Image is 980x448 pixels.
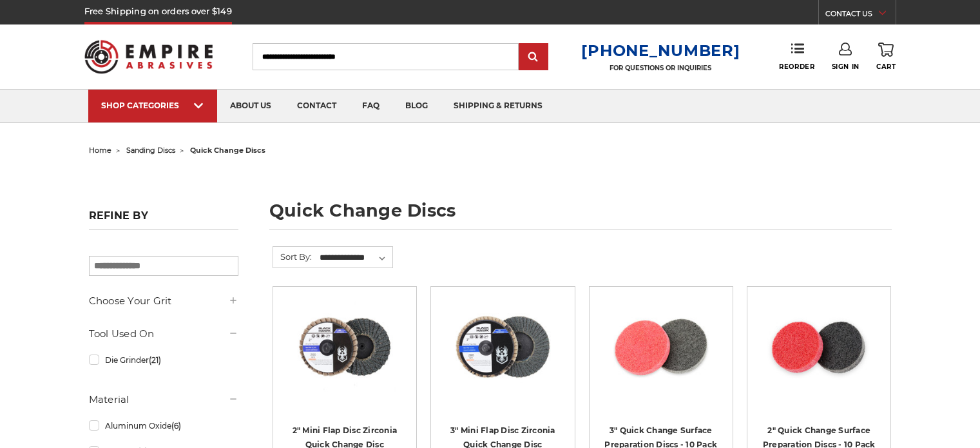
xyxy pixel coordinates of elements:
[217,90,284,122] a: about us
[825,6,896,24] a: CONTACT US
[599,296,724,421] a: 3 inch surface preparation discs
[610,296,713,399] img: 3 inch surface preparation discs
[101,101,204,110] div: SHOP CATEGORIES
[767,296,870,399] img: 2 inch surface preparation discs
[89,209,238,229] h5: Refine by
[318,248,392,268] select: Sort By:
[581,41,740,60] a: [PHONE_NUMBER]
[89,326,238,342] h5: Tool Used On
[581,64,740,72] p: FOR QUESTIONS OR INQUIRIES
[392,90,441,122] a: blog
[282,296,407,421] a: Black Hawk Abrasives 2-inch Zirconia Flap Disc with 60 Grit Zirconia for Smooth Finishing
[876,43,896,71] a: Cart
[190,146,265,155] span: quick change discs
[89,146,111,155] a: home
[349,90,392,122] a: faq
[756,296,881,421] a: 2 inch surface preparation discs
[440,296,565,421] a: BHA 3" Quick Change 60 Grit Flap Disc for Fine Grinding and Finishing
[779,63,814,71] span: Reorder
[84,32,213,82] img: Empire Abrasives
[269,202,892,229] h1: quick change discs
[89,293,238,309] h5: Choose Your Grit
[89,414,238,437] a: Aluminum Oxide(6)
[149,355,161,365] span: (21)
[876,63,896,71] span: Cart
[441,90,555,122] a: shipping & returns
[451,296,554,399] img: BHA 3" Quick Change 60 Grit Flap Disc for Fine Grinding and Finishing
[293,296,396,399] img: Black Hawk Abrasives 2-inch Zirconia Flap Disc with 60 Grit Zirconia for Smooth Finishing
[832,63,860,71] span: Sign In
[273,247,312,266] label: Sort By:
[89,392,238,407] h5: Material
[284,90,349,122] a: contact
[521,44,546,70] input: Submit
[171,421,181,431] span: (6)
[779,43,814,70] a: Reorder
[89,349,238,371] a: Die Grinder(21)
[126,146,175,155] a: sanding discs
